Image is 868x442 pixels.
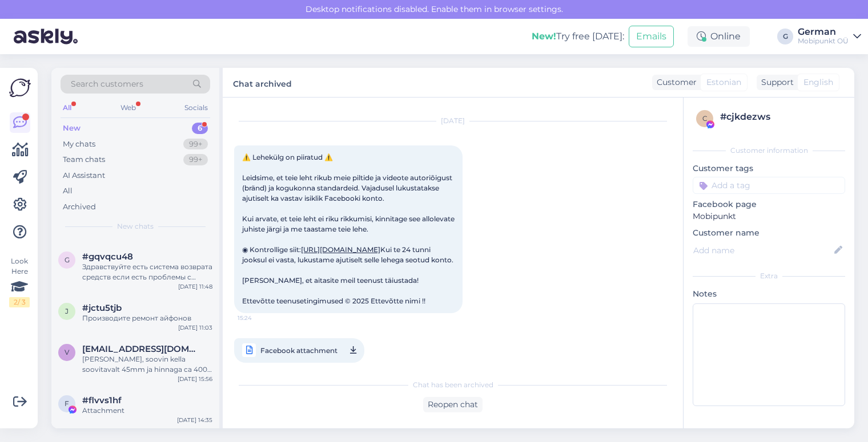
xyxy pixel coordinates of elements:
div: [DATE] 11:48 [178,282,212,291]
div: Online [688,26,750,47]
p: Customer name [693,227,845,239]
div: AI Assistant [63,170,105,181]
span: vjatseslav.esnar@mail.ee [82,344,201,354]
input: Add a tag [693,177,845,194]
span: c [702,114,708,123]
span: New chats [117,221,154,232]
span: Estonian [706,76,741,88]
a: [URL][DOMAIN_NAME] [301,245,380,254]
div: Web [118,100,138,115]
div: 6 [192,123,208,134]
span: g [65,256,70,264]
div: [DATE] 15:56 [178,375,212,383]
div: [PERSON_NAME], soovin kella soovitavalt 45mm ja hinnaga ca 400 eur, et [PERSON_NAME] pealt kõned ... [82,354,212,375]
p: Mobipunkt [693,210,845,222]
span: f [65,399,69,408]
span: 15:24 [238,360,280,374]
a: GermanMobipunkt OÜ [798,27,861,46]
label: Chat archived [233,75,292,90]
div: Attachment [82,405,212,416]
b: New! [532,31,556,42]
div: Team chats [63,154,105,165]
img: Askly Logo [9,77,31,99]
div: Customer [652,76,697,88]
p: Customer tags [693,163,845,175]
div: # cjkdezws [720,110,842,124]
button: Emails [629,26,674,47]
div: [DATE] [234,116,672,126]
div: All [63,185,73,197]
span: ⚠️ Lehekülg on piiratud ⚠️ Leidsime, et teie leht rikub meie piltide ja videote autoriõigust (brä... [242,153,456,305]
span: Chat has been archived [413,380,493,390]
span: j [65,307,69,315]
div: Здравствуйте есть система возврата средств если есть проблемы с товаром [82,262,212,282]
div: German [798,27,849,37]
span: #jctu5tjb [82,303,122,313]
div: Archived [63,201,96,213]
div: 99+ [183,154,208,165]
div: Customer information [693,145,845,156]
div: All [61,100,74,115]
p: Notes [693,288,845,300]
div: Support [757,76,794,88]
p: Facebook page [693,198,845,210]
div: Socials [182,100,210,115]
div: Производите ремонт айфонов [82,313,212,323]
div: Look Here [9,256,30,307]
div: G [777,29,793,44]
div: Mobipunkt OÜ [798,37,849,46]
div: 2 / 3 [9,297,30,307]
div: My chats [63,139,95,150]
div: Reopen chat [423,397,483,412]
div: 99+ [183,139,208,150]
div: New [63,123,81,134]
span: English [803,76,833,88]
span: #flvvs1hf [82,395,122,405]
div: Extra [693,271,845,281]
div: Try free [DATE]: [532,30,624,43]
a: Facebook attachment15:24 [234,338,364,363]
span: 15:24 [238,314,280,322]
span: v [65,348,69,356]
div: [DATE] 14:35 [177,416,212,424]
span: Facebook attachment [260,343,337,358]
input: Add name [693,244,832,257]
span: #gqvqcu48 [82,252,133,262]
span: Search customers [71,78,143,90]
div: [DATE] 11:03 [178,323,212,332]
